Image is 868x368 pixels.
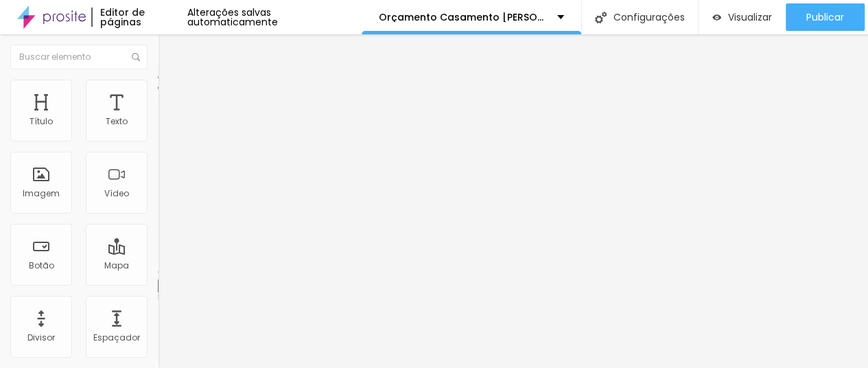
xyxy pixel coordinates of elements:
div: Título [30,117,53,126]
span: Publicar [806,12,844,23]
button: Visualizar [699,3,786,31]
input: Buscar elemento [10,45,148,69]
div: Vídeo [104,189,129,198]
img: view-1.svg [712,12,721,23]
div: Espaçador [93,333,140,343]
div: Botão [29,261,54,271]
div: Imagem [23,189,60,198]
div: Alterações salvas automaticamente [187,8,362,27]
button: Publicar [786,3,865,31]
p: Orçamento Casamento [PERSON_NAME] | Fotografias [379,12,547,22]
div: Mapa [104,261,129,271]
div: Divisor [27,333,55,343]
img: Icone [595,12,607,23]
img: Icone [132,53,140,61]
div: Editor de páginas [91,8,187,27]
div: Texto [106,117,128,126]
span: Visualizar [728,12,772,23]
